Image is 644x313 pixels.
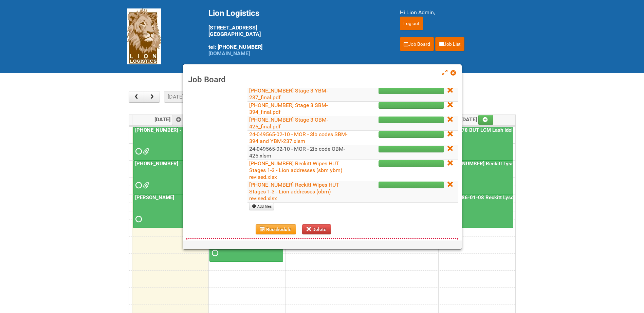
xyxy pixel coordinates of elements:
a: 25-011286-01-08 Reckitt Lysol Laundry Scented [440,194,555,201]
h3: Job Board [188,75,457,85]
a: 25-058978 BUT LCM Lash Idole US / Retest [440,127,544,133]
button: Reschedule [256,224,296,234]
button: Delete [302,224,331,234]
a: Job List [435,37,464,51]
a: Lion Logistics [127,33,161,39]
span: Requested [135,183,140,188]
input: Log out [400,17,423,30]
span: Requested [135,149,140,154]
a: [PHONE_NUMBER] Reckitt Wipes HUT Stages 1-3 - Lion addresses (sbm ybm) revised.xlsx [249,160,343,180]
span: Requested [135,217,140,222]
a: 24-049565-02-10 - MOR - 2lb code OBM-425.xlsm [249,146,345,159]
span: Requested [212,251,217,255]
a: Add files [249,203,274,210]
a: 24-049565-02-10 - MOR - 3lb codes SBM-394 and YBM-237.xlsm [249,131,347,144]
a: [PHONE_NUMBER] Stage 3 SBM-394_final.pdf [249,102,328,115]
a: [PHONE_NUMBER] Stage 3 YBM-237_final.pdf [249,87,328,101]
img: Lion Logistics [127,8,161,64]
span: [DATE] [154,116,187,123]
a: [DOMAIN_NAME] [208,50,250,57]
div: [STREET_ADDRESS] [GEOGRAPHIC_DATA] tel: [PHONE_NUMBER] [208,8,383,57]
a: [PHONE_NUMBER] Stage 3 OBM-425_final.pdf [249,117,328,130]
a: Job Board [400,37,434,51]
a: [PERSON_NAME] [133,194,207,228]
a: Add an event [172,115,187,125]
a: [PHONE_NUMBER] - Naked Reformulation Mailing 1 [133,127,207,161]
a: [PHONE_NUMBER] - Naked Reformulation Mailing 1 [134,127,255,133]
span: Lion25-055556-01_LABELS_03Oct25.xlsx MOR - 25-055556-01.xlsm G147.png G258.png G369.png M147.png ... [143,149,148,154]
a: Add an event [478,115,493,125]
a: [PHONE_NUMBER] Reckitt Lysol Wipes Stage 4 - labeling day [440,161,583,167]
a: [PHONE_NUMBER] Reckitt Wipes HUT Stages 1-3 - Lion addresses (obm) revised.xlsx [249,182,339,202]
button: [DATE] [164,91,187,103]
span: Lion Logistics [208,8,259,18]
a: [PERSON_NAME] [134,194,176,201]
span: GROUP 1003.jpg GROUP 1003 (2).jpg GROUP 1003 (3).jpg GROUP 1003 (4).jpg GROUP 1003 (5).jpg GROUP ... [143,183,148,188]
a: [PHONE_NUMBER] - Naked Reformulation Mailing 1 PHOTOS [133,160,207,194]
div: Hi Lion Admin, [400,8,517,17]
a: 25-011286-01-08 Reckitt Lysol Laundry Scented [439,194,513,228]
a: [PHONE_NUMBER] - Naked Reformulation Mailing 1 PHOTOS [134,161,276,167]
span: [DATE] [461,116,493,123]
a: [PHONE_NUMBER] Reckitt Lysol Wipes Stage 4 - labeling day [439,160,513,194]
a: 25-058978 BUT LCM Lash Idole US / Retest [439,127,513,161]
